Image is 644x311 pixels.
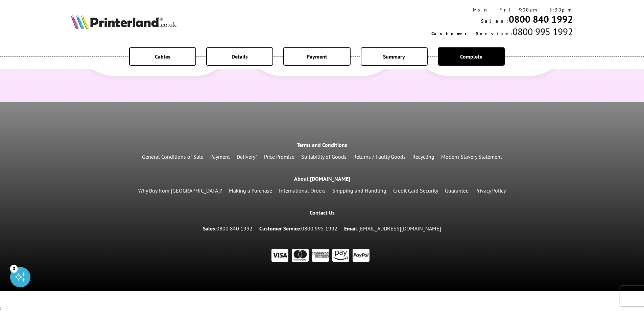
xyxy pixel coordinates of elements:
img: pay by amazon [332,249,349,262]
img: AMEX [312,249,329,262]
img: Printerland Logo [71,14,176,29]
a: Making a Purchase [229,187,272,194]
span: 0800 995 1992 [512,25,573,38]
a: Price Promise [264,153,294,160]
a: Suitability of Goods [301,153,347,160]
a: Modern Slavery Statement [441,153,502,160]
p: Email: [344,224,441,233]
a: Why Buy from [GEOGRAPHIC_DATA]? [138,187,222,194]
a: Recycling [412,153,434,160]
a: 0800 995 1992 [301,225,337,232]
a: Guarantee [445,187,469,194]
a: Shipping and Handling [332,187,386,194]
p: Customer Service: [259,224,337,233]
span: Sales: [481,18,509,24]
a: Privacy Policy [475,187,506,194]
img: VISA [271,249,288,262]
div: 3 [10,265,18,272]
a: Returns / Faulty Goods [353,153,406,160]
a: 0800 840 1992 [216,225,253,232]
a: General Conditions of Sale [142,153,204,160]
a: Payment [210,153,230,160]
img: PayPal [353,249,369,262]
a: International Orders [279,187,326,194]
span: Customer Service: [431,30,512,37]
a: Credit Card Security [393,187,438,194]
p: Sales: [203,224,253,233]
a: 0800 840 1992 [509,13,573,25]
a: Delivery* [237,153,257,160]
div: Mon - Fri 9:00am - 5:30pm [431,7,573,13]
a: [EMAIL_ADDRESS][DOMAIN_NAME] [358,225,441,232]
img: Master Card [292,249,309,262]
